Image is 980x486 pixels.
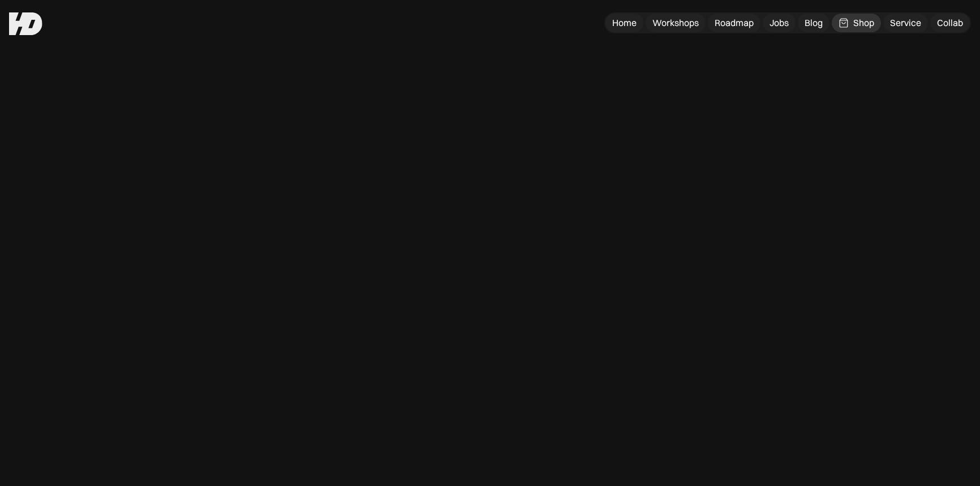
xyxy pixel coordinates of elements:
[708,14,760,32] a: Roadmap
[612,17,637,29] div: Home
[805,17,823,29] div: Blog
[937,17,963,29] div: Collab
[715,17,754,29] div: Roadmap
[798,14,829,32] a: Blog
[770,17,789,29] div: Jobs
[763,14,796,32] a: Jobs
[646,14,706,32] a: Workshops
[853,17,874,29] div: Shop
[652,17,699,29] div: Workshops
[605,14,643,32] a: Home
[883,14,928,32] a: Service
[890,17,921,29] div: Service
[832,14,881,32] a: Shop
[930,14,970,32] a: Collab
